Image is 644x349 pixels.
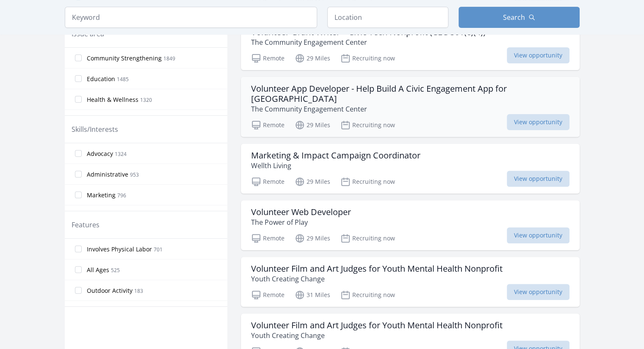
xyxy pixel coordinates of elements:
a: Volunteer Web Developer The Power of Play Remote 29 Miles Recruiting now View opportunity [241,200,580,250]
p: 29 Miles [295,120,330,130]
input: Administrative 953 [75,171,82,177]
span: View opportunity [507,47,569,63]
span: Involves Physical Labor [87,245,152,254]
span: Health & Wellness [87,95,138,104]
input: Keyword [65,7,317,28]
p: 29 Miles [295,53,330,63]
a: Volunteer App Developer - Help Build A Civic Engagement App for [GEOGRAPHIC_DATA] The Community E... [241,77,580,137]
p: Recruiting now [340,120,395,130]
p: Remote [251,233,285,243]
input: Health & Wellness 1320 [75,96,82,103]
h3: Marketing & Impact Campaign Coordinator [251,150,420,161]
span: Search [503,12,525,22]
span: 1849 [163,55,175,62]
span: View opportunity [507,171,569,187]
span: All Ages [87,266,109,274]
p: Wellth Living [251,161,420,171]
input: Location [327,7,448,28]
h3: Volunteer App Developer - Help Build A Civic Engagement App for [GEOGRAPHIC_DATA] [251,84,569,104]
a: Volunteer Grant Writer – Civic Tech Nonprofit (CEC 501(c)(4)) The Community Engagement Center Rem... [241,20,580,70]
p: Remote [251,53,285,63]
span: Education [87,75,115,83]
span: 953 [130,171,139,178]
input: Community Strengthening 1849 [75,55,82,61]
span: 796 [117,192,126,199]
h3: Volunteer Web Developer [251,207,351,217]
p: Youth Creating Change [251,330,503,341]
input: Outdoor Activity 183 [75,287,82,294]
span: 701 [154,246,163,253]
span: 525 [111,267,120,274]
span: 1320 [140,96,152,104]
h3: Volunteer Grant Writer – Civic Tech Nonprofit (CEC 501(c)(4)) [251,27,486,37]
p: The Community Engagement Center [251,37,486,47]
span: Advocacy [87,150,113,158]
p: Youth Creating Change [251,274,503,284]
input: All Ages 525 [75,266,82,273]
span: View opportunity [507,227,569,243]
p: The Community Engagement Center [251,104,569,114]
p: 29 Miles [295,233,330,243]
span: Outdoor Activity [87,286,133,295]
legend: Features [72,220,100,230]
a: Marketing & Impact Campaign Coordinator Wellth Living Remote 29 Miles Recruiting now View opportu... [241,144,580,194]
p: Recruiting now [340,177,395,187]
p: Remote [251,120,285,130]
a: Volunteer Film and Art Judges for Youth Mental Health Nonprofit Youth Creating Change Remote 31 M... [241,257,580,307]
span: 1485 [117,76,129,83]
legend: Skills/Interests [72,124,118,134]
span: Marketing [87,191,116,199]
span: View opportunity [507,114,569,130]
span: View opportunity [507,284,569,300]
h3: Volunteer Film and Art Judges for Youth Mental Health Nonprofit [251,320,503,330]
span: 1324 [115,150,127,158]
p: Recruiting now [340,53,395,63]
p: 29 Miles [295,177,330,187]
input: Education 1485 [75,75,82,82]
span: Community Strengthening [87,54,162,63]
span: 183 [134,287,143,294]
button: Search [459,7,580,28]
h3: Volunteer Film and Art Judges for Youth Mental Health Nonprofit [251,264,503,274]
p: Remote [251,177,285,187]
p: The Power of Play [251,217,351,227]
span: Administrative [87,170,128,179]
p: Recruiting now [340,290,395,300]
input: Advocacy 1324 [75,150,82,157]
p: 31 Miles [295,290,330,300]
input: Involves Physical Labor 701 [75,245,82,252]
input: Marketing 796 [75,191,82,198]
p: Recruiting now [340,233,395,243]
p: Remote [251,290,285,300]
